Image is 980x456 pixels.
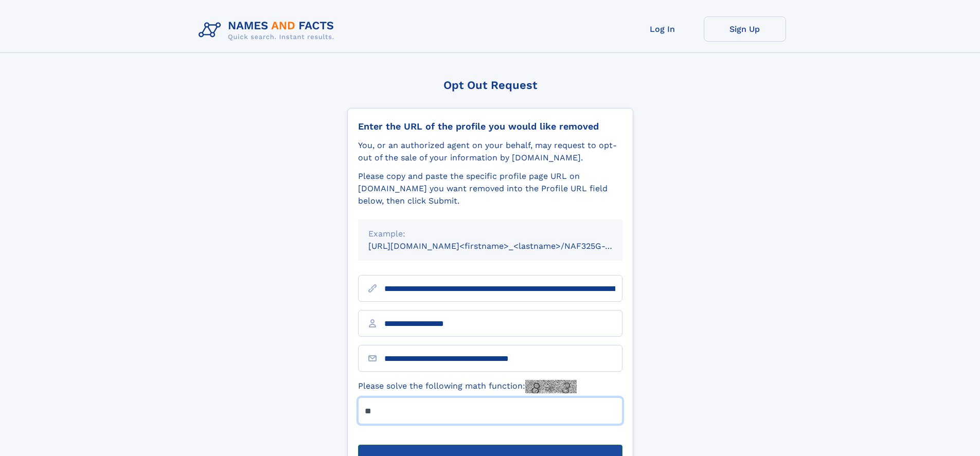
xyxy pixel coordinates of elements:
[194,16,343,44] img: Logo Names and Facts
[358,139,622,164] div: You, or an authorized agent on your behalf, may request to opt-out of the sale of your informatio...
[368,241,642,251] small: [URL][DOMAIN_NAME]<firstname>_<lastname>/NAF325G-xxxxxxxx
[358,380,577,393] label: Please solve the following math function:
[368,228,612,240] div: Example:
[358,121,622,132] div: Enter the URL of the profile you would like removed
[347,79,633,92] div: Opt Out Request
[621,16,704,42] a: Log In
[358,170,622,207] div: Please copy and paste the specific profile page URL on [DOMAIN_NAME] you want removed into the Pr...
[704,16,786,42] a: Sign Up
